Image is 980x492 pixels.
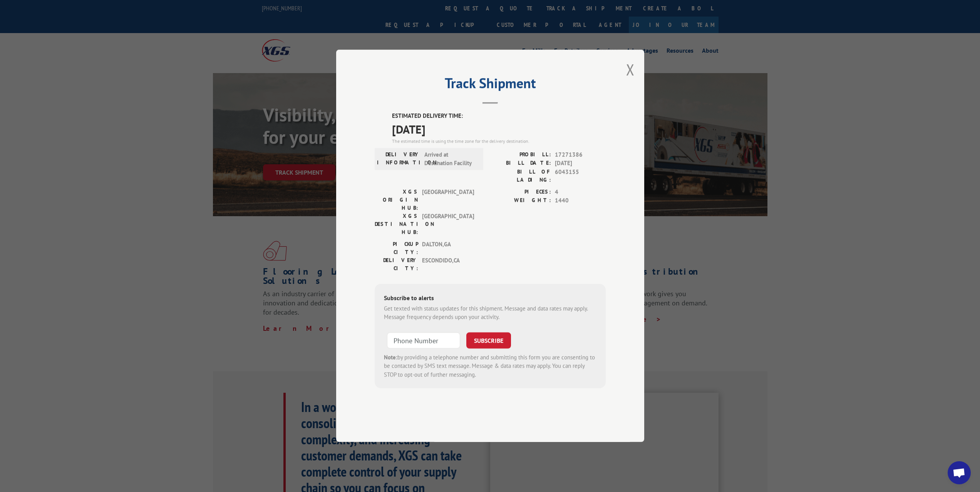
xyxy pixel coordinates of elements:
[375,212,418,236] label: XGS DESTINATION HUB:
[392,138,606,145] div: The estimated time is using the time zone for the delivery destination.
[948,461,971,484] div: Open chat
[375,256,418,272] label: DELIVERY CITY:
[384,293,596,304] div: Subscribe to alerts
[626,59,635,80] button: Close modal
[375,188,418,212] label: XGS ORIGIN HUB:
[422,256,474,272] span: ESCONDIDO , CA
[490,197,551,205] label: WEIGHT:
[392,112,606,121] label: ESTIMATED DELIVERY TIME:
[490,150,551,159] label: PROBILL:
[555,197,606,205] span: 1440
[555,168,606,184] span: 6043155
[490,168,551,184] label: BILL OF LADING:
[384,353,596,379] div: by providing a telephone number and submitting this form you are consenting to be contacted by SM...
[387,332,460,349] input: Phone Number
[377,150,420,168] label: DELIVERY INFORMATION:
[490,159,551,168] label: BILL DATE:
[375,78,606,92] h2: Track Shipment
[392,120,606,138] span: [DATE]
[384,354,397,361] strong: Note:
[375,240,418,256] label: PICKUP CITY:
[422,212,474,236] span: [GEOGRAPHIC_DATA]
[422,240,474,256] span: DALTON , GA
[555,150,606,159] span: 17271386
[490,188,551,197] label: PIECES:
[422,188,474,212] span: [GEOGRAPHIC_DATA]
[424,150,476,168] span: Arrived at Destination Facility
[466,332,511,349] button: SUBSCRIBE
[384,304,596,322] div: Get texted with status updates for this shipment. Message and data rates may apply. Message frequ...
[555,159,606,168] span: [DATE]
[555,188,606,197] span: 4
